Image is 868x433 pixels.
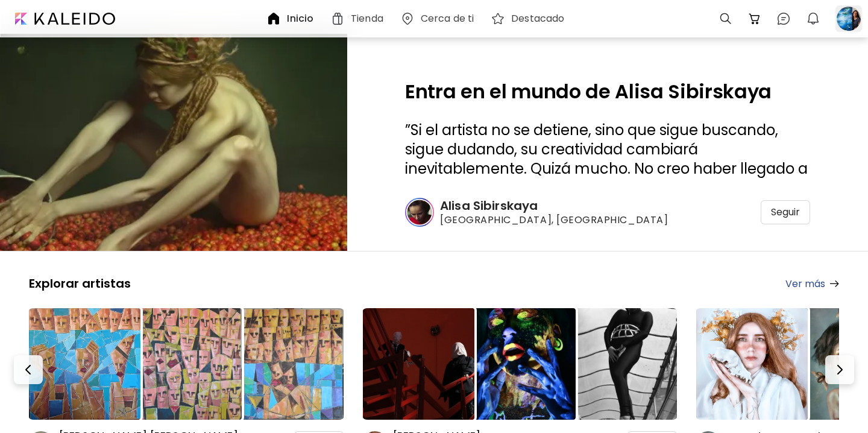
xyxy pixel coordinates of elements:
a: Cerca de ti [400,11,479,26]
img: https://cdn.kaleido.art/CDN/Artwork/175707/Thumbnail/medium.webp?updated=778745 [130,308,242,420]
img: arrow-right [830,280,839,287]
img: cart [747,11,762,26]
img: https://cdn.kaleido.art/CDN/Artwork/175807/Thumbnail/large.webp?updated=779217 [696,308,808,420]
button: Next-button [825,355,854,384]
img: https://cdn.kaleido.art/CDN/Artwork/175814/Thumbnail/medium.webp?updated=779238 [565,308,677,420]
a: Inicio [266,11,318,26]
img: https://cdn.kaleido.art/CDN/Artwork/175812/Thumbnail/large.webp?updated=779232 [363,308,474,420]
img: https://cdn.kaleido.art/CDN/Artwork/175718/Thumbnail/medium.webp?updated=778812 [231,308,343,420]
span: Si el artista no se detiene, sino que sigue buscando, sigue dudando, su creatividad cambiará inev... [405,120,808,198]
img: Next-button [832,362,847,377]
h6: Tienda [351,14,383,24]
img: chatIcon [776,11,791,26]
img: https://cdn.kaleido.art/CDN/Artwork/175813/Thumbnail/medium.webp?updated=779235 [464,308,576,420]
h3: ” ” [405,121,810,179]
h6: Alisa Sibirskaya [440,198,668,213]
h6: Inicio [287,14,313,24]
a: Alisa Sibirskaya[GEOGRAPHIC_DATA], [GEOGRAPHIC_DATA]Seguir [405,198,810,227]
button: Prev-button [14,355,43,384]
a: Tienda [330,11,388,26]
a: Destacado [491,11,569,26]
span: Seguir [771,206,800,218]
img: bellIcon [806,11,820,26]
div: Seguir [761,200,810,224]
h6: Destacado [511,14,564,24]
a: Ver más [785,276,839,291]
h5: Explorar artistas [29,276,131,291]
button: bellIcon [803,8,823,29]
h2: Entra en el mundo de Alisa Sibirskaya [405,82,810,101]
span: [GEOGRAPHIC_DATA], [GEOGRAPHIC_DATA] [440,213,668,227]
img: https://cdn.kaleido.art/CDN/Artwork/175761/Thumbnail/large.webp?updated=779047 [29,308,140,420]
h6: Cerca de ti [421,14,474,24]
img: Prev-button [21,362,36,377]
